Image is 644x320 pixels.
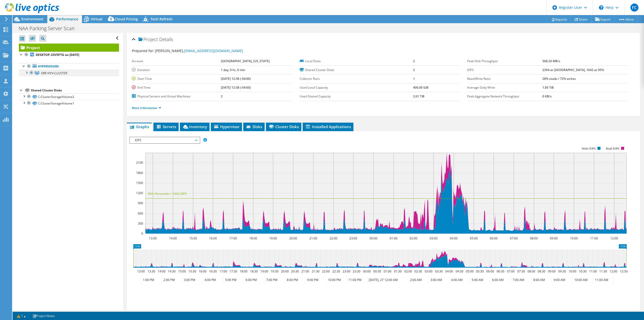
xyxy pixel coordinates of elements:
[507,269,515,273] text: 07:00
[137,269,145,273] text: 13:00
[301,269,309,273] text: 21:00
[41,71,67,75] span: ORF-HYV-CLUSTER
[343,269,350,273] text: 23:00
[169,236,177,240] text: 14:00
[148,192,187,196] text: 95th Percentile = 1042 IOPS
[268,124,299,129] span: Cluster Disks
[155,48,243,53] span: [PERSON_NAME],
[425,269,432,273] text: 03:00
[19,70,119,76] a: ORF-HYV-CLUSTER
[289,236,297,240] text: 20:00
[132,85,221,90] label: End Time
[517,269,525,273] text: 07:30
[370,236,377,240] text: 00:00
[413,94,424,98] b: 2.61 TiB
[178,269,186,273] text: 15:00
[620,269,628,273] text: 12:30
[219,269,227,273] text: 17:00
[630,4,638,12] span: FC
[159,36,173,42] span: Details
[260,269,268,273] text: 19:00
[589,269,597,273] text: 11:00
[349,236,357,240] text: 23:00
[221,77,251,81] b: [DATE] 12:38 (-04:00)
[29,313,58,319] a: Project Notes
[467,59,542,64] label: Peak Disk Throughput
[138,211,143,216] text: 600
[184,48,243,53] a: [EMAIL_ADDRESS][DOMAIN_NAME]
[221,85,251,90] b: [DATE] 12:38 (-04:00)
[168,269,176,273] text: 14:30
[591,15,615,23] a: Export
[91,17,102,21] span: Virtual
[542,94,552,98] b: 0 KB/s
[305,124,351,129] span: Installed Applications
[413,85,428,90] b: 406.00 GiB
[150,17,173,21] span: Tech Refresh
[542,77,576,81] b: 28% reads / 72% writes
[530,236,538,240] text: 08:00
[249,236,257,240] text: 18:00
[138,221,143,226] text: 300
[542,59,560,63] b: 568.20 MB/s
[21,17,44,21] span: Environment
[221,59,270,63] b: [GEOGRAPHIC_DATA], [US_STATE]
[14,313,29,319] a: 1
[486,269,494,273] text: 06:00
[229,236,237,240] text: 17:00
[138,37,158,42] span: Project
[271,269,278,273] text: 19:30
[373,269,381,273] text: 00:30
[330,236,337,240] text: 22:00
[158,269,166,273] text: 14:00
[542,85,554,90] b: 1.85 TiB
[466,269,474,273] text: 05:00
[19,52,119,58] a: DESKTOP-33V5PTG on [DATE]
[528,269,535,273] text: 08:00
[300,67,413,73] label: Shared Cluster Disks
[309,236,317,240] text: 21:00
[410,236,417,240] text: 02:00
[136,191,143,195] text: 1200
[435,269,443,273] text: 03:30
[221,94,223,98] b: 2
[132,94,221,99] label: Physical Servers and Virtual Machines
[456,269,463,273] text: 04:30
[240,269,248,273] text: 18:00
[476,269,484,273] text: 05:30
[221,68,245,72] b: 1 day, 0 hr, 0 min
[56,17,78,21] span: Performance
[430,236,437,240] text: 03:00
[550,236,558,240] text: 09:00
[132,48,154,53] label: Prepared for:
[394,269,402,273] text: 01:30
[132,67,221,73] label: Duration
[579,269,587,273] text: 10:30
[182,124,207,129] span: Inventory
[199,269,207,273] text: 16:00
[147,269,155,273] text: 13:30
[606,147,620,150] text: Read IOPS
[510,236,518,240] text: 07:00
[209,269,217,273] text: 16:30
[490,236,498,240] text: 06:00
[467,94,542,99] label: Peak Aggregate Network Throughput
[269,236,277,240] text: 19:00
[19,63,119,70] a: Hypervisors
[31,87,119,93] div: Shared Cluster Disks
[132,76,221,81] label: Start Time
[19,93,119,100] a: C:ClusterStorageVolume2
[312,269,319,273] text: 21:30
[136,160,143,165] text: 2100
[542,68,604,72] b: 2394 at [GEOGRAPHIC_DATA], 1042 at 95%
[149,236,157,240] text: 13:00
[390,236,397,240] text: 01:00
[300,94,413,99] label: Used Shared Capacity
[445,269,453,273] text: 04:00
[404,269,412,273] text: 02:00
[188,269,196,273] text: 15:30
[281,269,289,273] text: 20:00
[548,269,556,273] text: 09:00
[413,59,415,63] b: 2
[138,201,143,205] text: 900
